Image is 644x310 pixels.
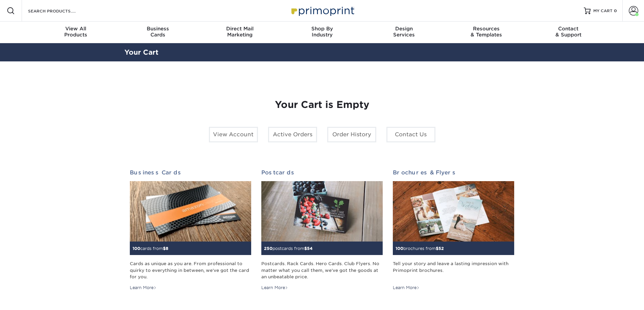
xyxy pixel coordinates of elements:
span: 8 [166,246,168,251]
div: Learn More [261,285,288,291]
a: View AllProducts [35,22,117,43]
span: 100 [396,246,403,251]
span: 100 [133,246,140,251]
small: brochures from [396,246,444,251]
span: 0 [614,8,617,13]
span: $ [436,246,438,251]
div: Postcards. Rack Cards. Hero Cards. Club Flyers. No matter what you call them, we've got the goods... [261,260,383,280]
h2: Postcards [261,169,383,176]
small: cards from [133,246,168,251]
span: MY CART [593,8,613,14]
span: $ [163,246,166,251]
img: Postcards [261,181,383,242]
h2: Business Cards [130,169,251,176]
div: & Templates [445,26,527,38]
a: Business Cards 100cards from$8 Cards as unique as you are. From professional to quirky to everyth... [130,169,251,291]
input: SEARCH PRODUCTS..... [27,7,93,15]
div: Tell your story and leave a lasting impression with Primoprint brochures. [393,260,514,280]
span: Direct Mail [199,26,281,32]
a: View Account [209,127,258,142]
a: Your Cart [124,48,159,56]
a: Resources& Templates [445,22,527,43]
div: Learn More [130,285,157,291]
div: Products [35,26,117,38]
span: 54 [307,246,313,251]
img: Primoprint [288,3,356,18]
div: Learn More [393,285,420,291]
span: Business [117,26,199,32]
a: Direct MailMarketing [199,22,281,43]
span: View All [35,26,117,32]
span: $ [304,246,307,251]
div: Services [363,26,445,38]
span: 52 [438,246,444,251]
span: Shop By [281,26,363,32]
span: Design [363,26,445,32]
img: Brochures & Flyers [393,181,514,242]
div: Cards [117,26,199,38]
span: 250 [264,246,272,251]
a: BusinessCards [117,22,199,43]
a: Contact& Support [527,22,610,43]
a: Postcards 250postcards from$54 Postcards. Rack Cards. Hero Cards. Club Flyers. No matter what you... [261,169,383,291]
a: Brochures & Flyers 100brochures from$52 Tell your story and leave a lasting impression with Primo... [393,169,514,291]
a: Contact Us [386,127,435,142]
div: & Support [527,26,610,38]
small: postcards from [264,246,313,251]
span: Contact [527,26,610,32]
h2: Brochures & Flyers [393,169,514,176]
div: Cards as unique as you are. From professional to quirky to everything in between, we've got the c... [130,260,251,280]
img: Business Cards [130,181,251,242]
div: Industry [281,26,363,38]
a: Order History [327,127,376,142]
a: DesignServices [363,22,445,43]
div: Marketing [199,26,281,38]
h1: Your Cart is Empty [130,99,515,111]
a: Shop ByIndustry [281,22,363,43]
span: Resources [445,26,527,32]
a: Active Orders [268,127,317,142]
